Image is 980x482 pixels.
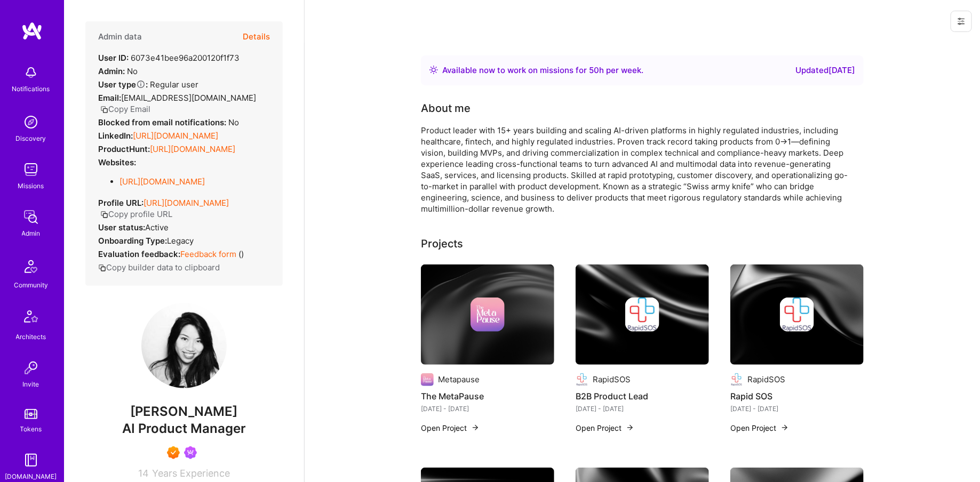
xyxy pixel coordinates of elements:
span: [EMAIL_ADDRESS][DOMAIN_NAME] [121,93,256,103]
strong: User status: [98,222,145,232]
i: icon Copy [98,264,106,272]
a: [URL][DOMAIN_NAME] [119,176,205,187]
div: [DOMAIN_NAME] [5,471,57,482]
div: Tokens [20,423,42,435]
strong: Profile URL: [98,198,144,208]
span: legacy [167,236,194,246]
strong: Websites: [98,157,136,167]
div: Invite [23,379,39,390]
div: Metapause [438,374,480,385]
i: icon Copy [100,211,108,219]
img: Community [18,254,44,279]
button: Open Project [421,422,480,433]
img: guide book [20,449,42,471]
div: Updated [DATE] [795,64,855,77]
span: [PERSON_NAME] [85,404,283,420]
img: Company logo [730,373,743,386]
strong: ProductHunt: [98,144,150,154]
button: Copy Email [100,103,150,115]
button: Open Project [576,422,634,433]
img: cover [421,264,554,365]
div: No [98,66,138,77]
a: Feedback form [180,249,236,259]
img: cover [576,264,709,365]
img: discovery [20,111,42,133]
div: Discovery [16,133,46,144]
div: No [98,117,239,128]
img: Architects [18,306,44,331]
strong: LinkedIn: [98,131,133,141]
div: Available now to work on missions for h per week . [442,64,643,77]
img: User Avatar [141,303,227,388]
img: logo [21,21,43,41]
div: Projects [421,236,463,252]
img: Company logo [421,373,434,386]
div: Product leader with 15+ years building and scaling AI-driven platforms in highly regulated indust... [421,125,848,214]
div: [DATE] - [DATE] [421,403,554,414]
strong: User ID: [98,53,129,63]
strong: Blocked from email notifications: [98,117,228,127]
span: Active [145,222,169,232]
div: RapidSOS [593,374,631,385]
h4: Rapid SOS [730,389,864,403]
img: Availability [429,66,438,74]
strong: Admin: [98,66,125,76]
div: [DATE] - [DATE] [730,403,864,414]
strong: Onboarding Type: [98,236,167,246]
img: Company logo [471,298,505,332]
img: cover [730,264,864,365]
img: arrow-right [471,423,480,432]
i: Help [136,79,146,89]
i: icon Copy [100,106,108,114]
img: Company logo [576,373,588,386]
img: arrow-right [626,423,634,432]
div: About me [421,100,471,116]
img: Invite [20,357,42,379]
img: teamwork [20,159,42,180]
button: Copy builder data to clipboard [98,262,220,273]
a: [URL][DOMAIN_NAME] [133,131,218,141]
button: Copy profile URL [100,208,172,220]
div: 6073e41bee96a200120f1f73 [98,52,240,63]
img: Exceptional A.Teamer [167,446,180,459]
span: 14 [138,468,149,479]
img: bell [20,62,42,83]
img: arrow-right [780,423,789,432]
span: 50 [589,65,599,75]
img: Company logo [780,298,814,332]
h4: Admin data [98,32,142,42]
strong: Evaluation feedback: [98,249,180,259]
div: Community [14,279,48,291]
img: Company logo [625,298,659,332]
strong: Email: [98,93,121,103]
button: Open Project [730,422,789,433]
div: Notifications [12,83,50,94]
button: Details [243,21,270,52]
span: AI Product Manager [122,421,246,436]
div: [DATE] - [DATE] [576,403,709,414]
h4: B2B Product Lead [576,389,709,403]
div: Architects [16,331,46,342]
img: Been on Mission [184,446,197,459]
img: admin teamwork [20,206,42,228]
div: ( ) [98,248,244,260]
div: Regular user [98,79,198,90]
strong: User type : [98,79,148,90]
div: Missions [18,180,44,191]
a: [URL][DOMAIN_NAME] [144,198,229,208]
h4: The MetaPause [421,389,554,403]
a: [URL][DOMAIN_NAME] [150,144,235,154]
img: tokens [25,409,37,419]
div: RapidSOS [747,374,785,385]
div: Admin [22,228,41,239]
span: Years Experience [152,468,230,479]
